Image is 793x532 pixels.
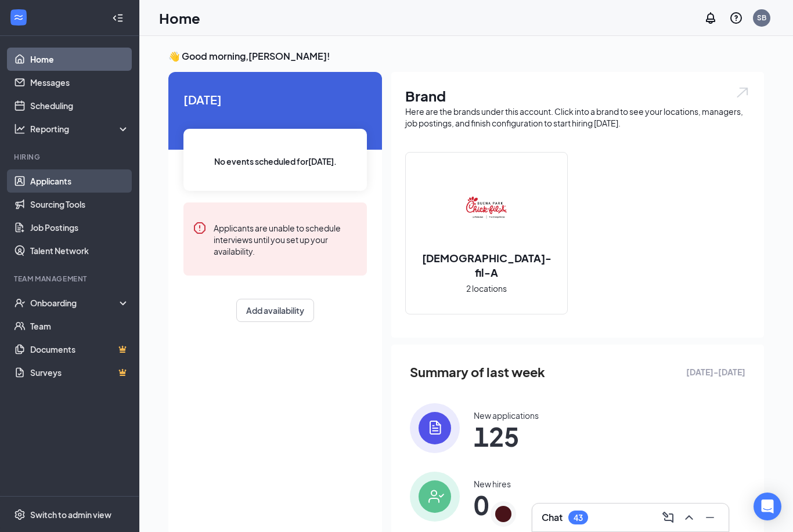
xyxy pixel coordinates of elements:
[14,509,26,520] svg: Settings
[410,403,460,453] img: icon
[449,172,524,246] img: Chick-fil-A
[30,509,111,520] div: Switch to admin view
[30,193,129,216] a: Sourcing Tools
[13,12,24,23] svg: WorkstreamLogo
[474,426,539,447] span: 125
[30,48,129,71] a: Home
[757,13,766,23] div: SB
[659,508,677,527] button: ComposeMessage
[661,511,675,524] svg: ComposeMessage
[159,8,200,28] h1: Home
[30,314,129,338] a: Team
[701,508,719,527] button: Minimize
[168,50,764,63] h3: 👋 Good morning, [PERSON_NAME] !
[574,513,583,523] div: 43
[214,221,358,257] div: Applicants are unable to schedule interviews until you set up your availability.
[686,365,745,378] span: [DATE] - [DATE]
[214,155,337,168] span: No events scheduled for [DATE] .
[405,106,750,129] div: Here are the brands under this account. Click into a brand to see your locations, managers, job p...
[30,169,129,193] a: Applicants
[30,297,120,309] div: Onboarding
[405,86,750,106] h1: Brand
[30,71,129,94] a: Messages
[704,11,718,25] svg: Notifications
[30,239,129,262] a: Talent Network
[14,152,127,162] div: Hiring
[30,361,129,384] a: SurveysCrown
[14,123,26,135] svg: Analysis
[30,94,129,117] a: Scheduling
[183,91,367,108] span: [DATE]
[474,494,511,515] span: 0
[729,11,743,25] svg: QuestionInfo
[542,511,563,524] h3: Chat
[466,282,507,295] span: 2 locations
[14,297,26,309] svg: UserCheck
[30,338,129,361] a: DocumentsCrown
[14,274,127,284] div: Team Management
[112,12,124,24] svg: Collapse
[406,251,567,280] h2: [DEMOGRAPHIC_DATA]-fil-A
[30,123,130,135] div: Reporting
[236,299,314,322] button: Add availability
[30,216,129,239] a: Job Postings
[410,472,460,522] img: icon
[680,508,698,527] button: ChevronUp
[754,493,781,520] div: Open Intercom Messenger
[703,511,717,524] svg: Minimize
[474,410,539,421] div: New applications
[682,511,696,524] svg: ChevronUp
[735,86,750,99] img: open.6027fd2a22e1237b5b06.svg
[193,221,207,235] svg: Error
[410,362,545,382] span: Summary of last week
[474,478,511,490] div: New hires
